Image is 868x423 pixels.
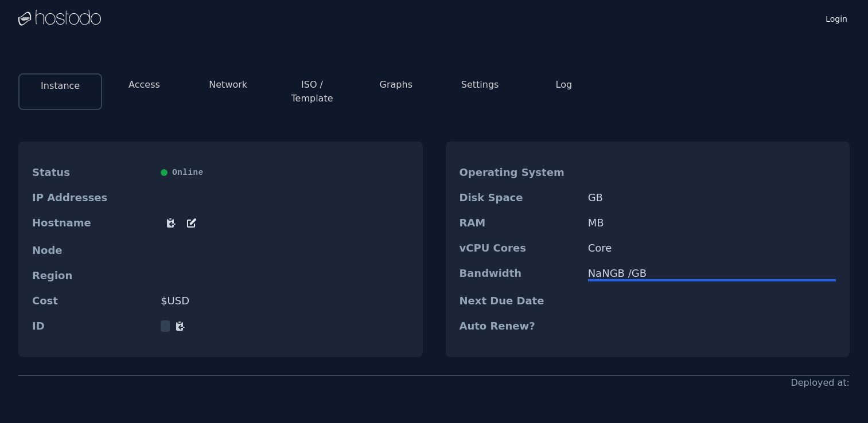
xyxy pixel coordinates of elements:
dt: ID [32,320,151,332]
button: ISO / Template [279,78,345,105]
dd: GB [588,192,836,203]
dt: Bandwidth [460,268,579,281]
img: Logo [18,10,101,27]
dt: Node [32,245,151,256]
dt: vCPU Cores [460,242,579,254]
dt: Auto Renew? [460,320,579,332]
dd: $ USD [161,295,408,307]
dt: RAM [460,217,579,229]
a: Login [823,11,850,25]
dt: IP Addresses [32,192,151,203]
button: Network [209,78,247,92]
dt: Status [32,167,151,178]
button: Access [129,78,160,92]
dt: Hostname [32,217,151,231]
dd: Core [588,242,836,254]
dt: Region [32,270,151,281]
div: Deployed at: [791,376,850,390]
button: Graphs [380,78,412,92]
div: Online [161,167,408,178]
dt: Operating System [460,167,579,178]
dd: MB [588,217,836,229]
button: Instance [41,79,80,93]
dt: Next Due Date [460,295,579,307]
button: Settings [461,78,499,92]
div: NaN GB / GB [588,268,836,279]
dt: Cost [32,295,151,307]
button: Log [556,78,573,92]
dt: Disk Space [460,192,579,203]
